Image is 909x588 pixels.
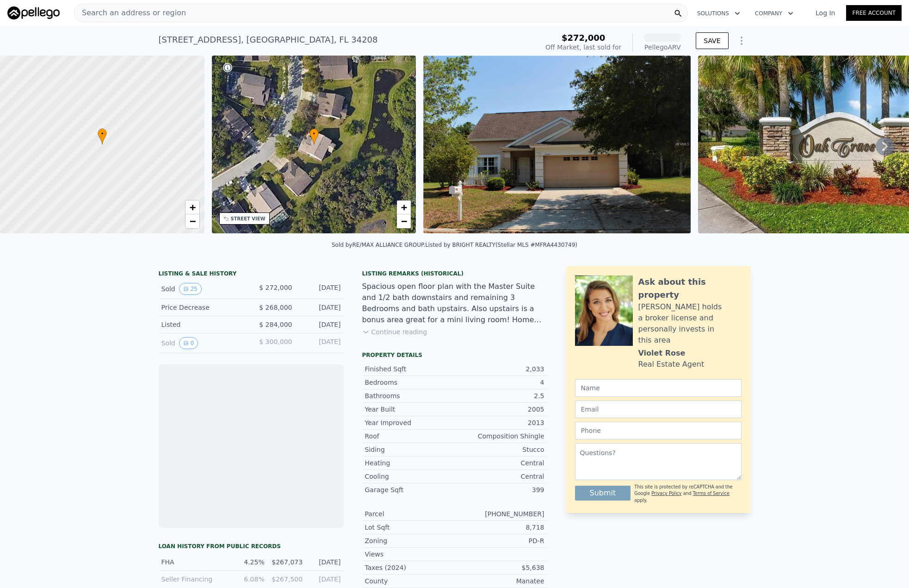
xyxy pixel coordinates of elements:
button: View historical data [179,337,198,349]
div: [DATE] [300,303,341,312]
span: $ 300,000 [259,338,292,345]
div: Listed [161,320,244,329]
div: 4 [455,378,544,387]
button: View historical data [179,283,202,295]
div: Bathrooms [365,391,455,400]
button: Company [748,5,801,22]
div: • [98,128,107,144]
div: [DATE] [300,320,341,329]
div: Ask about this property [638,275,742,301]
div: Sold by RE/MAX ALLIANCE GROUP . [332,242,425,248]
div: Central [455,458,544,468]
div: Central [455,472,544,481]
div: Stucco [455,445,544,454]
div: [DATE] [308,575,340,584]
div: 6.08% [232,575,264,584]
a: Zoom in [397,200,411,214]
button: Show Options [732,31,751,50]
button: Continue reading [362,327,427,337]
div: Parcel [365,509,455,519]
div: Sold [161,283,244,295]
div: Off Market, last sold for [545,43,621,52]
span: $ 272,000 [259,284,292,291]
div: Zoning [365,536,455,545]
div: Spacious open floor plan with the Master Suite and 1/2 bath downstairs and remaining 3 Bedrooms a... [362,281,547,325]
div: Bedrooms [365,378,455,387]
div: 399 [455,485,544,494]
div: Composition Shingle [455,432,544,441]
img: Sale: 39029877 Parcel: 58586954 [423,56,690,233]
div: This site is protected by reCAPTCHA and the Google and apply. [634,484,741,504]
div: 8,718 [455,523,544,532]
div: $267,500 [270,575,303,584]
div: [DATE] [300,283,341,295]
div: Real Estate Agent [638,359,705,370]
div: Siding [365,445,455,454]
a: Zoom out [397,214,411,228]
button: Solutions [690,5,748,22]
div: 2,033 [455,364,544,374]
div: • [309,128,319,144]
div: $5,638 [455,563,544,572]
div: [DATE] [308,557,340,567]
span: $ 268,000 [259,304,292,311]
div: Finished Sqft [365,364,455,374]
div: Views [365,550,455,559]
a: Terms of Service [693,491,730,496]
a: Privacy Policy [651,491,681,496]
div: Manatee [455,576,544,586]
div: 4.25% [232,557,264,567]
div: Year Built [365,405,455,414]
div: Listed by BRIGHT REALTY (Stellar MLS #MFRA4430749) [425,242,577,248]
span: Search an address or region [74,7,186,19]
input: Name [575,379,742,397]
div: Cooling [365,472,455,481]
a: Zoom in [186,200,199,214]
div: Lot Sqft [365,523,455,532]
div: Sold [161,337,244,349]
div: [PERSON_NAME] holds a broker license and personally invests in this area [638,301,742,346]
div: [STREET_ADDRESS] , [GEOGRAPHIC_DATA] , FL 34208 [159,33,378,46]
a: Zoom out [186,214,199,228]
div: Roof [365,432,455,441]
span: • [98,130,107,138]
img: Pellego [7,6,60,19]
div: Heating [365,458,455,468]
div: Listing Remarks (Historical) [362,270,547,277]
a: Free Account [846,5,902,21]
div: Price Decrease [161,303,244,312]
button: SAVE [696,32,728,49]
div: Year Improved [365,418,455,427]
input: Email [575,400,742,418]
input: Phone [575,422,742,439]
span: + [401,201,407,213]
div: Taxes (2024) [365,563,455,572]
span: + [189,201,195,213]
span: $ 284,000 [259,321,292,328]
div: Violet Rose [638,348,686,359]
span: $272,000 [562,33,606,43]
span: − [401,215,407,227]
div: [DATE] [300,337,341,349]
div: 2005 [455,405,544,414]
div: County [365,576,455,586]
div: $267,073 [270,557,303,567]
a: Log In [804,8,846,18]
div: 2.5 [455,391,544,400]
div: PD-R [455,536,544,545]
div: 2013 [455,418,544,427]
div: Garage Sqft [365,485,455,494]
button: Submit [575,486,631,500]
div: Seller Financing [161,575,227,584]
div: FHA [161,557,227,567]
div: STREET VIEW [231,215,266,222]
span: − [189,215,195,227]
div: Loan history from public records [159,543,344,550]
div: [PHONE_NUMBER] [455,509,544,519]
span: • [309,130,319,138]
div: Property details [362,351,547,359]
div: LISTING & SALE HISTORY [159,270,344,279]
div: Pellego ARV [644,43,681,52]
